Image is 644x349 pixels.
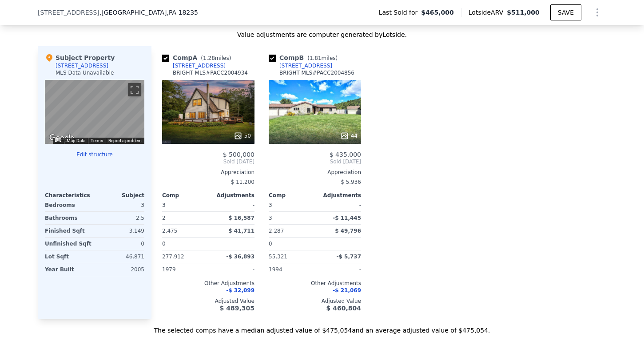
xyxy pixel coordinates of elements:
div: Appreciation [269,169,361,176]
span: , [GEOGRAPHIC_DATA] [99,8,198,17]
span: $ 500,000 [223,151,254,158]
span: ( miles) [304,55,341,61]
div: Year Built [45,263,93,276]
span: 2,475 [162,228,177,234]
span: $ 5,936 [341,179,361,185]
div: Lot Sqft [45,250,93,263]
div: Comp [269,192,315,199]
span: ( miles) [197,55,235,61]
div: Other Adjustments [162,280,254,287]
span: 3 [162,202,166,208]
div: Adjusted Value [162,297,254,305]
div: BRIGHT MLS # PACC2004934 [173,69,248,76]
div: - [210,263,254,276]
div: Street View [45,80,144,144]
span: -$ 21,069 [333,287,361,293]
div: 0 [96,238,144,250]
div: - [317,238,361,250]
span: Sold [DATE] [269,158,361,165]
span: 0 [269,241,272,247]
div: 1994 [269,263,313,276]
div: Appreciation [162,169,254,176]
span: 1.81 [310,55,322,61]
button: SAVE [550,4,581,20]
span: 0 [162,241,166,247]
div: Bathrooms [45,212,93,224]
a: [STREET_ADDRESS] [269,62,332,69]
span: 55,321 [269,254,287,260]
div: [STREET_ADDRESS] [173,62,226,69]
button: Keyboard shortcuts [55,138,61,142]
div: Adjusted Value [269,297,361,305]
div: Characteristics [45,192,95,199]
span: $511,000 [507,9,540,16]
div: 1979 [162,263,207,276]
div: [STREET_ADDRESS] [279,62,332,69]
div: BRIGHT MLS # PACC2004856 [279,69,354,76]
span: $ 11,200 [231,179,254,185]
div: Adjustments [208,192,254,199]
a: [STREET_ADDRESS] [162,62,226,69]
span: 277,912 [162,254,184,260]
span: $465,000 [421,8,454,17]
div: Bedrooms [45,199,93,211]
span: $ 435,000 [330,151,361,158]
span: , PA 18235 [167,9,198,16]
div: 50 [234,131,251,140]
button: Toggle fullscreen view [128,83,141,96]
div: Value adjustments are computer generated by Lotside . [38,30,606,39]
div: 46,871 [96,250,144,263]
div: [STREET_ADDRESS] [56,62,108,69]
span: $ 41,711 [228,228,254,234]
div: - [317,263,361,276]
span: -$ 32,099 [226,287,254,293]
div: Unfinished Sqft [45,238,93,250]
button: Show Options [588,4,606,21]
div: Subject [95,192,144,199]
button: Map Data [67,138,85,144]
img: Google [47,132,76,144]
span: -$ 36,893 [226,254,254,260]
span: $ 460,804 [326,305,361,312]
div: Adjustments [315,192,361,199]
span: Lotside ARV [469,8,507,17]
div: 2.5 [96,212,144,224]
div: Comp [162,192,208,199]
span: $ 489,305 [220,305,254,312]
span: Last Sold for [379,8,421,17]
div: - [210,238,254,250]
div: 3 [96,199,144,211]
div: 3,149 [96,225,144,237]
span: 3 [269,202,272,208]
a: Terms (opens in new tab) [91,138,103,143]
span: [STREET_ADDRESS] [38,8,99,17]
div: - [210,199,254,211]
span: 2,287 [269,228,284,234]
div: MLS Data Unavailable [56,69,114,76]
div: Map [45,80,144,144]
span: $ 16,587 [228,215,254,221]
span: 1.28 [203,55,215,61]
div: Comp B [269,53,341,62]
div: Other Adjustments [269,280,361,287]
div: Subject Property [45,53,115,62]
div: The selected comps have a median adjusted value of $475,054 and an average adjusted value of $475... [38,319,606,335]
span: Sold [DATE] [162,158,254,165]
span: -$ 11,445 [333,215,361,221]
a: Open this area in Google Maps (opens a new window) [47,132,76,144]
button: Edit structure [45,151,144,158]
div: Comp A [162,53,235,62]
div: Finished Sqft [45,225,93,237]
div: 3 [269,212,313,224]
span: $ 49,796 [335,228,361,234]
div: - [317,199,361,211]
div: 2005 [96,263,144,276]
div: 2 [162,212,207,224]
a: Report a problem [108,138,142,143]
span: -$ 5,737 [337,254,361,260]
div: 44 [340,131,358,140]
